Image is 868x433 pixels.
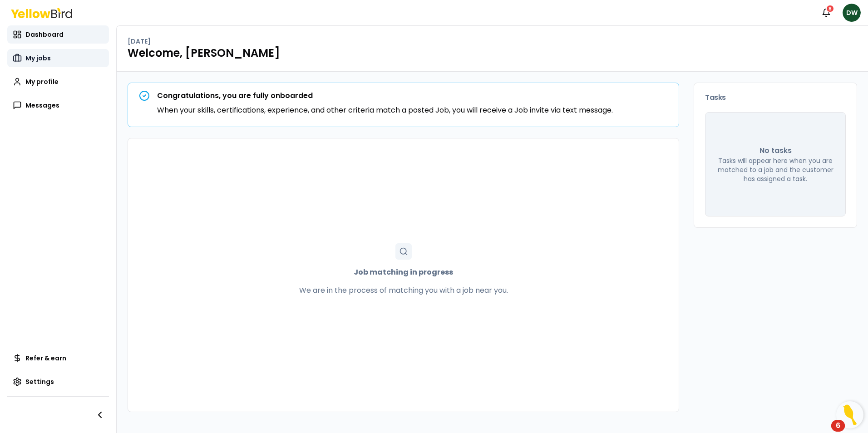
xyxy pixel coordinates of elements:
[354,267,453,278] strong: Job matching in progress
[128,46,857,60] h1: Welcome, [PERSON_NAME]
[716,156,834,183] p: Tasks will appear here when you are matched to a job and the customer has assigned a task.
[7,96,109,114] a: Messages
[299,285,508,296] p: We are in the process of matching you with a job near you.
[817,4,835,22] button: 8
[836,401,863,428] button: Open Resource Center, 6 new notifications
[7,49,109,67] a: My jobs
[25,30,64,39] span: Dashboard
[7,73,109,91] a: My profile
[25,77,59,86] span: My profile
[843,4,861,22] span: DW
[157,90,313,101] strong: Congratulations, you are fully onboarded
[7,373,109,391] a: Settings
[128,37,151,46] p: [DATE]
[7,349,109,367] a: Refer & earn
[759,145,792,156] p: No tasks
[25,101,59,110] span: Messages
[826,5,834,13] div: 8
[157,105,613,116] p: When your skills, certifications, experience, and other criteria match a posted Job, you will rec...
[25,377,54,386] span: Settings
[705,94,846,101] h3: Tasks
[25,54,51,63] span: My jobs
[25,354,66,363] span: Refer & earn
[7,25,109,44] a: Dashboard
